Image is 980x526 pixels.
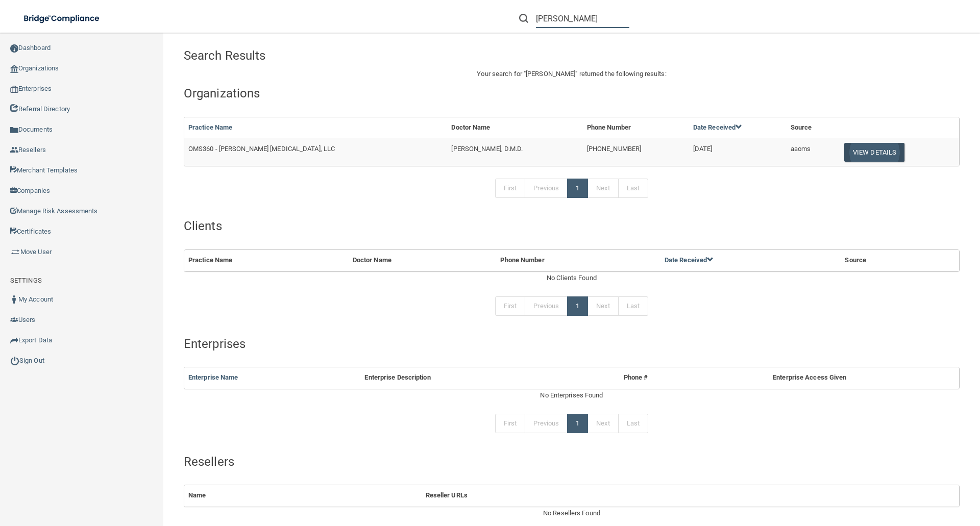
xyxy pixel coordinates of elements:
[184,389,960,402] div: No Enterprises Found
[526,70,575,78] span: [PERSON_NAME]
[184,250,349,271] th: Practice Name
[525,179,568,198] a: Previous
[495,179,526,198] a: First
[184,507,960,519] div: No Resellers Found
[184,219,960,233] h4: Clients
[693,123,742,131] a: Date Received
[693,145,713,153] span: [DATE]
[536,9,629,28] input: Search
[587,296,618,316] a: Next
[618,296,648,316] a: Last
[519,14,528,23] img: ic-search.3b580494.png
[10,274,42,287] label: SETTINGS
[587,145,641,153] span: [PHONE_NUMBER]
[10,44,18,53] img: ic_dashboard_dark.d01f4a41.png
[422,485,884,506] th: Reseller URLs
[496,250,660,271] th: Phone Number
[841,250,933,271] th: Source
[10,316,18,324] img: icon-users.e205127d.png
[586,367,685,388] th: Phone #
[10,336,18,344] img: icon-export.b9366987.png
[567,296,588,316] a: 1
[184,87,960,100] h4: Organizations
[665,256,714,264] a: Date Received
[188,373,238,381] a: Enterprise Name
[495,414,526,433] a: First
[188,123,232,131] a: Practice Name
[10,126,18,134] img: icon-documents.8dae5593.png
[184,455,960,468] h4: Resellers
[10,65,18,73] img: organization-icon.f8decf85.png
[10,247,20,257] img: briefcase.64adab9b.png
[567,179,588,198] a: 1
[618,414,648,433] a: Last
[495,296,526,316] a: First
[10,146,18,154] img: ic_reseller.de258add.png
[10,295,18,304] img: ic_user_dark.df1a06c3.png
[184,272,960,284] div: No Clients Found
[451,145,523,153] span: [PERSON_NAME], D.M.D.
[844,143,904,162] button: View Details
[583,117,689,138] th: Phone Number
[791,145,811,153] span: aaoms
[587,179,618,198] a: Next
[10,86,18,93] img: enterprise.0d942306.png
[360,367,586,388] th: Enterprise Description
[184,337,960,350] h4: Enterprises
[525,296,568,316] a: Previous
[447,117,582,138] th: Doctor Name
[567,414,588,433] a: 1
[587,414,618,433] a: Next
[685,367,934,388] th: Enterprise Access Given
[618,179,648,198] a: Last
[188,145,335,153] span: OMS360 - [PERSON_NAME] [MEDICAL_DATA], LLC
[184,68,960,80] p: Your search for " " returned the following results:
[787,117,837,138] th: Source
[184,485,422,506] th: Name
[15,8,109,29] img: bridge_compliance_login_screen.278c3ca4.svg
[349,250,497,271] th: Doctor Name
[184,49,498,62] h4: Search Results
[10,356,19,365] img: ic_power_dark.7ecde6b1.png
[525,414,568,433] a: Previous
